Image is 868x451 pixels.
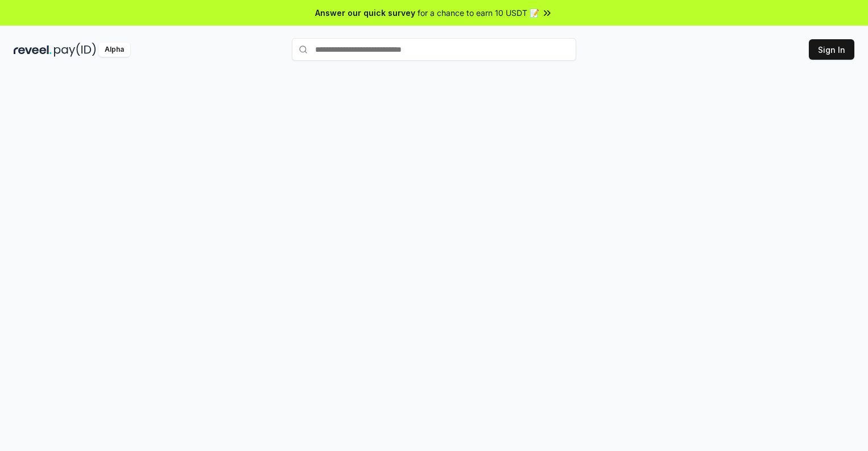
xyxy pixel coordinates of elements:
[809,39,854,60] button: Sign In
[418,7,539,19] span: for a chance to earn 10 USDT 📝
[14,43,52,57] img: reveel_dark
[54,43,96,57] img: pay_id
[98,43,130,57] div: Alpha
[315,7,415,19] span: Answer our quick survey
